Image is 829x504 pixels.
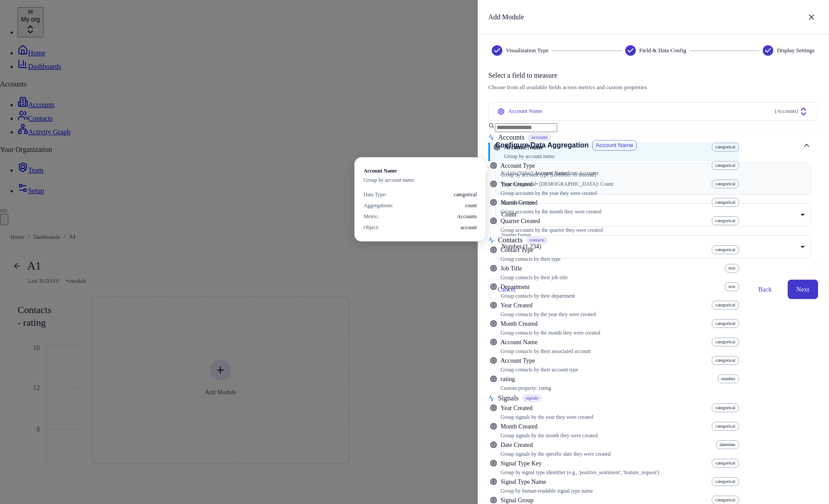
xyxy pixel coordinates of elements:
span: Visualization Type [506,47,548,55]
span: Aggregations: [364,201,393,210]
span: Accounts [457,212,477,221]
span: Metric: [364,212,379,221]
span: Account Name [364,166,477,176]
button: Back [750,280,781,299]
span: Display Settings [777,47,815,55]
p: Account Name [508,107,771,115]
span: account [461,223,477,232]
span: Data Type: [364,190,387,199]
span: Group by account name [364,177,414,183]
span: categorical [454,190,477,199]
span: ( Accounts ) [775,107,798,116]
span: Object: [364,223,379,232]
button: Next [788,280,818,299]
span: count [465,201,477,210]
h6: Add Module [488,11,524,23]
p: Choose from all available fields across metrics and custom properties [488,83,818,92]
span: Field & Data Config [639,47,686,55]
h6: Select a field to measure [488,70,818,81]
